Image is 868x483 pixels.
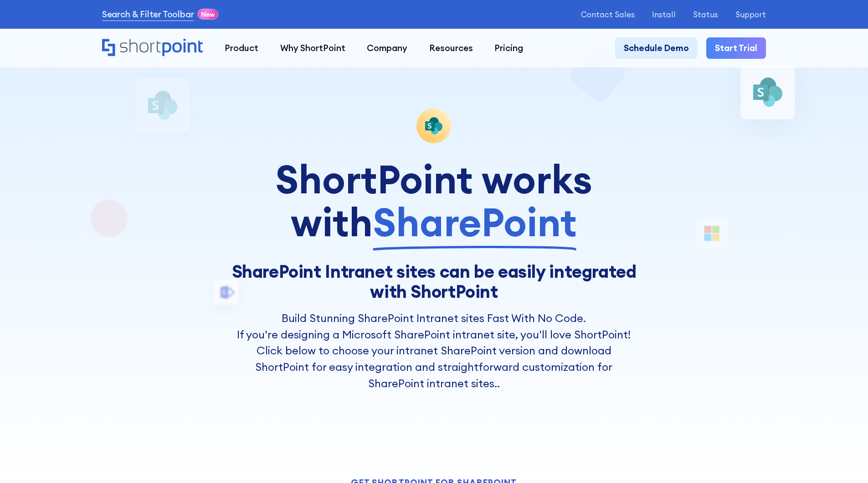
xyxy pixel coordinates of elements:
h1: SharePoint Intranet sites can be easily integrated with ShortPoint [231,261,637,301]
a: Start Trial [706,37,766,59]
a: Contact Sales [581,10,635,19]
a: Why ShortPoint [269,37,356,59]
p: If you're designing a Microsoft SharePoint intranet site, you'll love ShortPoint! Click below to ... [231,327,637,392]
a: Schedule Demo [615,37,698,59]
span: SharePoint [373,201,577,244]
div: Product [225,42,258,55]
a: Company [356,37,418,59]
div: Pricing [494,42,523,55]
div: Why ShortPoint [280,42,345,55]
a: Home [102,39,203,57]
div: ShortPoint works with [231,158,637,244]
a: Status [693,10,718,19]
a: Search & Filter Toolbar [102,8,194,21]
div: Resources [429,42,473,55]
a: Pricing [484,37,534,59]
h2: Build Stunning SharePoint Intranet sites Fast With No Code. [231,310,637,327]
a: Resources [418,37,484,59]
a: Install [652,10,676,19]
a: Product [214,37,269,59]
div: Company [367,42,407,55]
a: Support [735,10,766,19]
